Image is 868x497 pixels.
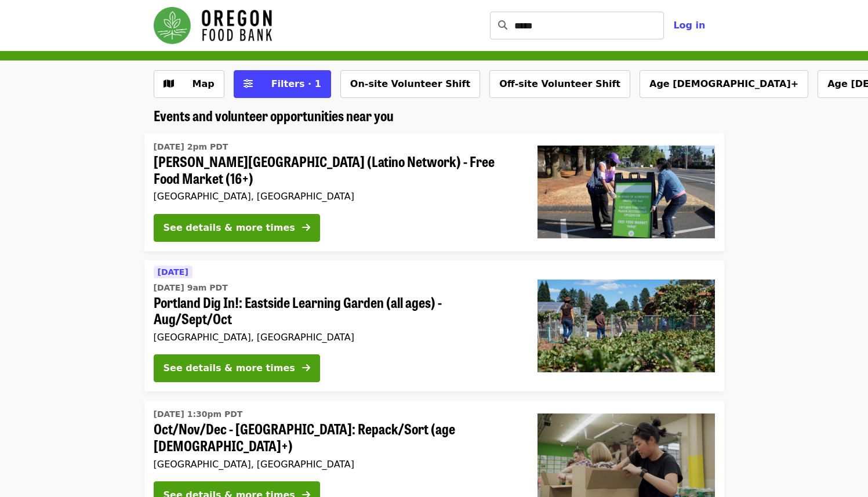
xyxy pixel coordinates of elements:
[271,78,321,89] span: Filters · 1
[193,78,215,89] span: Map
[302,362,310,373] i: arrow-right icon
[537,146,715,238] img: Rigler Elementary School (Latino Network) - Free Food Market (16+) organized by Oregon Food Bank
[164,221,295,235] div: See details & more times
[154,153,519,187] span: [PERSON_NAME][GEOGRAPHIC_DATA] (Latino Network) - Free Food Market (16+)
[340,70,480,98] button: On-site Volunteer Shift
[154,191,519,202] div: [GEOGRAPHIC_DATA], [GEOGRAPHIC_DATA]
[154,141,228,153] time: [DATE] 2pm PDT
[154,332,519,343] div: [GEOGRAPHIC_DATA], [GEOGRAPHIC_DATA]
[154,354,320,382] button: See details & more times
[302,222,310,233] i: arrow-right icon
[664,14,714,37] button: Log in
[244,78,253,89] i: sliders-h icon
[144,133,724,251] a: See details for "Rigler Elementary School (Latino Network) - Free Food Market (16+)"
[673,20,705,31] span: Log in
[154,105,394,125] span: Events and volunteer opportunities near you
[489,70,630,98] button: Off-site Volunteer Shift
[498,20,507,31] i: search icon
[154,294,519,328] span: Portland Dig In!: Eastside Learning Garden (all ages) - Aug/Sept/Oct
[154,70,224,98] button: Show map view
[158,267,188,277] span: [DATE]
[154,7,272,44] img: Oregon Food Bank - Home
[154,408,243,420] time: [DATE] 1:30pm PDT
[154,420,519,454] span: Oct/Nov/Dec - [GEOGRAPHIC_DATA]: Repack/Sort (age [DEMOGRAPHIC_DATA]+)
[154,282,228,294] time: [DATE] 9am PDT
[164,78,174,89] i: map icon
[537,280,715,372] img: Portland Dig In!: Eastside Learning Garden (all ages) - Aug/Sept/Oct organized by Oregon Food Bank
[144,260,724,392] a: See details for "Portland Dig In!: Eastside Learning Garden (all ages) - Aug/Sept/Oct"
[154,459,519,470] div: [GEOGRAPHIC_DATA], [GEOGRAPHIC_DATA]
[640,70,808,98] button: Age [DEMOGRAPHIC_DATA]+
[514,12,664,39] input: Search
[164,361,295,375] div: See details & more times
[154,214,320,242] button: See details & more times
[234,70,331,98] button: Filters (1 selected)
